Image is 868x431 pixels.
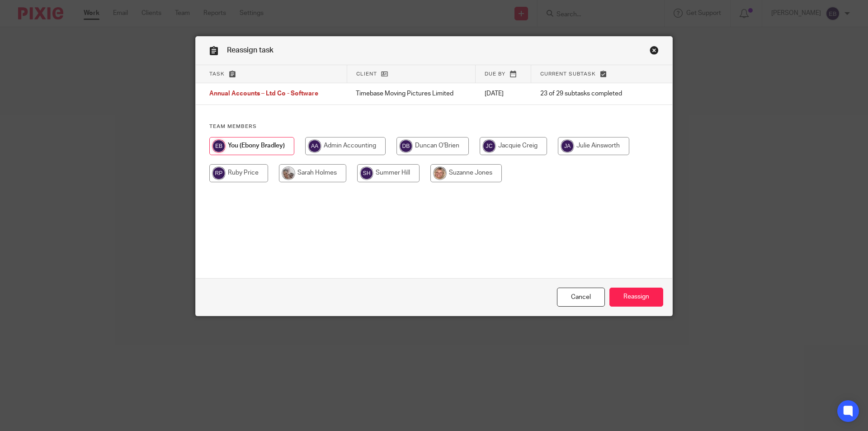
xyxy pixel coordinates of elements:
p: Timebase Moving Pictures Limited [356,89,466,98]
span: Due by [485,71,505,76]
span: Client [356,71,377,76]
h4: Team members [209,123,659,130]
span: Current subtask [540,71,596,76]
input: Reassign [609,288,663,307]
span: Reassign task [227,47,274,54]
a: Close this dialog window [650,46,659,58]
p: [DATE] [485,89,522,98]
span: Annual Accounts – Ltd Co - Software [209,91,318,97]
td: 23 of 29 subtasks completed [531,83,642,105]
span: Task [209,71,225,76]
a: Close this dialog window [557,288,605,307]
